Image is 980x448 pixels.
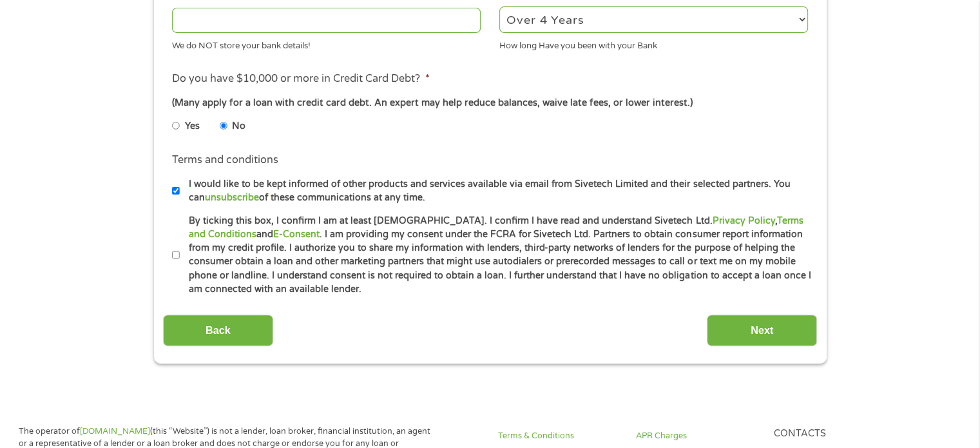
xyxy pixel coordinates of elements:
label: By ticking this box, I confirm I am at least [DEMOGRAPHIC_DATA]. I confirm I have read and unders... [180,214,812,297]
div: (Many apply for a loan with credit card debt. An expert may help reduce balances, waive late fees... [172,96,807,110]
label: Do you have $10,000 or more in Credit Card Debt? [172,72,429,86]
a: unsubscribe [205,192,259,203]
label: Terms and conditions [172,153,278,167]
input: Next [707,315,817,346]
div: We do NOT store your bank details! [172,35,481,52]
h4: Contacts [773,428,896,440]
input: Back [163,315,273,346]
a: Terms and Conditions [189,215,803,240]
label: No [232,119,245,133]
a: E-Consent [273,229,320,240]
a: APR Charges [636,430,758,442]
a: [DOMAIN_NAME] [80,426,150,436]
a: Privacy Policy [712,215,774,226]
div: How long Have you been with your Bank [499,35,808,52]
label: Yes [185,119,200,133]
label: I would like to be kept informed of other products and services available via email from Sivetech... [180,177,812,205]
a: Terms & Conditions [498,430,620,442]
